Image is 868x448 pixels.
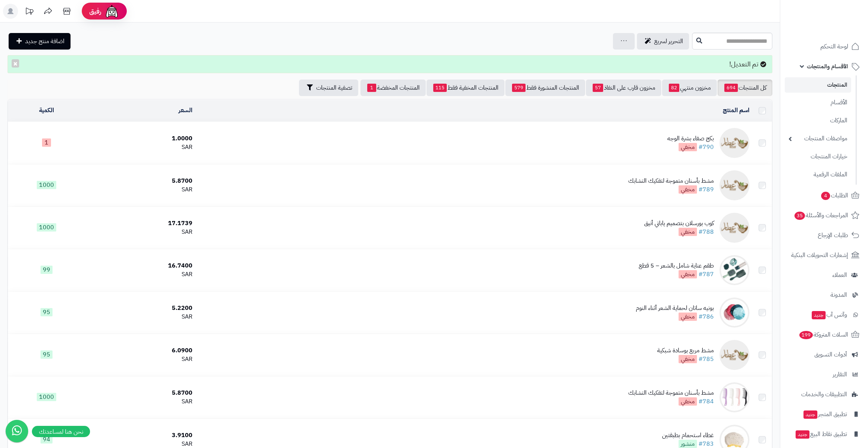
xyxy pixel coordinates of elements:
span: 694 [724,84,738,92]
span: السلات المتروكة [799,329,848,340]
a: تحديثات المنصة [20,4,39,21]
span: إشعارات التحويلات البنكية [791,250,848,260]
a: التقارير [785,365,863,383]
span: مخفي [679,143,697,151]
a: المنتجات المنشورة فقط579 [505,80,585,96]
div: 17.1739 [88,219,192,228]
span: 95 [41,308,53,316]
img: مشط مربع بوسادة شبكية [719,340,749,370]
div: 1.0000 [88,134,192,143]
div: 16.7400 [88,262,192,270]
a: التطبيقات والخدمات [785,385,863,403]
a: لوحة التحكم [785,38,863,56]
a: مخزون منتهي82 [662,80,717,96]
span: مخفي [679,270,697,278]
div: SAR [88,270,192,279]
img: ai-face.png [104,4,119,19]
a: طلبات الإرجاع [785,226,863,244]
span: مخفي [679,185,697,194]
span: مخفي [679,397,697,406]
span: 1000 [37,181,56,189]
a: كل المنتجات694 [718,80,772,96]
div: بونيه ساتان لحماية الشعر أثناء النوم [636,304,714,313]
div: SAR [88,143,192,152]
span: لوحة التحكم [820,41,848,52]
div: 5.8700 [88,389,192,397]
span: 4 [821,192,830,200]
span: 1000 [37,393,56,401]
a: المراجعات والأسئلة35 [785,206,863,224]
div: مشط بأسنان متموجة لتفكيك التشابك [628,177,714,185]
a: مخزون قارب على النفاذ57 [586,80,661,96]
img: بكج صفاء بشرة الوجه [719,128,749,158]
span: طلبات الإرجاع [818,230,848,241]
div: مشط بأسنان متموجة لتفكيك التشابك [628,389,714,397]
span: 99 [41,266,53,274]
a: الأقسام [785,95,851,111]
a: #787 [698,270,714,279]
div: تم التعديل! [8,55,772,73]
span: التقارير [833,369,847,380]
a: اضافة منتج جديد [9,33,71,50]
span: مخفي [679,228,697,236]
span: 1 [42,138,51,147]
span: 199 [799,331,813,339]
a: #790 [698,143,714,152]
span: 35 [794,212,805,220]
div: 5.8700 [88,177,192,185]
span: مخفي [679,313,697,321]
img: طقم عناية شامل بالشعر – 5 قطع [719,255,749,285]
div: SAR [88,397,192,406]
a: خيارات المنتجات [785,149,851,165]
a: المنتجات المخفية فقط115 [426,80,505,96]
a: المنتجات المخفضة1 [360,80,426,96]
span: المدونة [830,290,847,300]
span: التحرير لسريع [654,37,683,46]
a: #784 [698,397,714,406]
a: مواصفات المنتجات [785,131,851,147]
a: #785 [698,355,714,364]
span: أدوات التسويق [814,349,847,360]
div: SAR [88,355,192,364]
a: العملاء [785,266,863,284]
span: جديد [812,311,826,319]
span: 57 [593,84,603,92]
span: جديد [803,410,817,419]
div: 5.2200 [88,304,192,313]
span: اضافة منتج جديد [25,37,65,46]
span: تصفية المنتجات [316,83,352,92]
span: العملاء [832,270,847,280]
a: أدوات التسويق [785,346,863,364]
span: جديد [796,430,809,439]
div: SAR [88,185,192,194]
img: مشط بأسنان متموجة لتفكيك التشابك [719,170,749,200]
a: إشعارات التحويلات البنكية [785,246,863,264]
div: بكج صفاء بشرة الوجه [667,134,714,143]
a: الملفات الرقمية [785,167,851,183]
span: مخفي [679,355,697,363]
span: منشور [679,440,697,448]
a: الطلبات4 [785,186,863,204]
span: المراجعات والأسئلة [794,210,848,221]
a: #786 [698,312,714,321]
div: 6.0900 [88,346,192,355]
span: 82 [669,84,679,92]
span: 94 [41,435,53,443]
div: طقم عناية شامل بالشعر – 5 قطع [639,262,714,270]
a: تطبيق نقاط البيعجديد [785,425,863,443]
a: #788 [698,227,714,236]
a: تطبيق المتجرجديد [785,405,863,423]
a: السلات المتروكة199 [785,326,863,344]
div: غطاء استحمام بطبقتين [662,431,714,440]
a: المنتجات [785,77,851,93]
div: كوب بورسلان بتصميم ياباني أنيق [644,219,714,228]
span: 1 [367,84,376,92]
a: التحرير لسريع [637,33,689,50]
a: المدونة [785,286,863,304]
span: 95 [41,350,53,359]
a: اسم المنتج [723,106,749,115]
span: تطبيق نقاط البيع [795,429,847,439]
button: تصفية المنتجات [299,80,358,96]
div: SAR [88,228,192,236]
button: × [12,59,19,68]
